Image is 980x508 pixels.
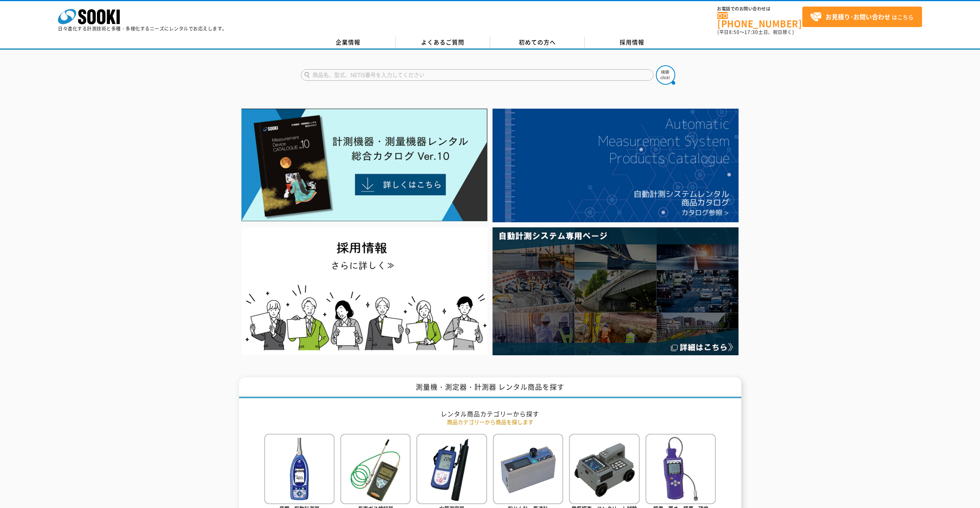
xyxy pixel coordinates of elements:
a: よくあるご質問 [396,37,490,48]
img: 粉じん計・風速計 [493,434,563,504]
a: 初めての方へ [490,37,585,48]
img: Catalog Ver10 [241,109,487,222]
span: お電話でのお問い合わせは [717,7,802,11]
img: 水質測定器 [416,434,487,504]
img: 自動計測システム専用ページ [493,227,739,355]
a: 採用情報 [585,37,679,48]
img: SOOKI recruit [241,227,487,355]
img: 探傷・厚さ・膜厚・硬度 [645,434,716,504]
strong: お見積り･お問い合わせ [825,12,890,21]
span: はこちら [810,11,914,23]
span: (平日 ～ 土日、祝日除く) [717,29,794,36]
p: 商品カテゴリーから商品を探します [264,418,716,426]
span: 初めての方へ [519,38,556,46]
h2: レンタル商品カテゴリーから探す [264,410,716,418]
img: 有害ガス検知器 [340,434,411,504]
a: お見積り･お問い合わせはこちら [802,7,922,27]
img: 自動計測システムカタログ [493,109,739,222]
input: 商品名、型式、NETIS番号を入力してください [301,69,654,81]
img: 音響・振動計測器 [264,434,335,504]
img: btn_search.png [656,65,675,85]
span: 17:30 [744,29,758,36]
a: 企業情報 [301,37,396,48]
img: 鉄筋探査・コンクリート試験 [569,434,639,504]
span: 8:50 [729,29,740,36]
a: [PHONE_NUMBER] [717,12,802,28]
h1: 測量機・測定器・計測器 レンタル商品を探す [239,377,741,399]
p: 日々進化する計測技術と多種・多様化するニーズにレンタルでお応えします。 [58,26,227,31]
